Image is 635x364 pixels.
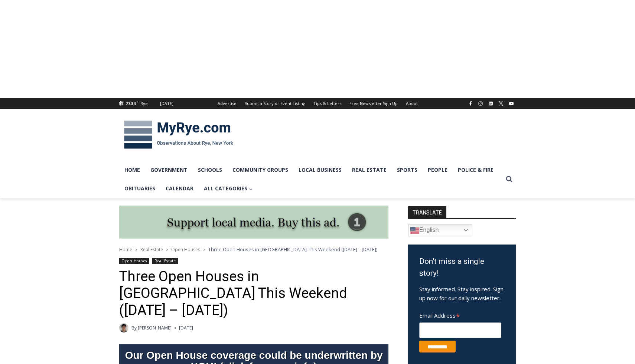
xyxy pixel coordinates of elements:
[486,99,495,108] a: Linkedin
[171,246,200,253] a: Open Houses
[392,161,423,179] a: Sports
[347,161,392,179] a: Real Estate
[227,161,293,179] a: Community Groups
[166,247,168,252] span: >
[119,323,128,332] img: Patel, Devan - bio cropped 200x200
[119,161,145,179] a: Home
[476,99,485,108] a: Instagram
[119,323,128,332] a: Author image
[119,268,388,319] h1: Three Open Houses in [GEOGRAPHIC_DATA] This Weekend ([DATE] – [DATE])
[309,98,345,109] a: Tips & Letters
[145,161,193,179] a: Government
[160,179,199,198] a: Calendar
[419,308,501,321] label: Email Address
[419,285,505,302] p: Stay informed. Stay inspired. Sign up now for our daily newsletter.
[199,179,258,198] a: All Categories
[502,173,516,186] button: View Search Form
[179,324,193,331] time: [DATE]
[466,99,475,108] a: Facebook
[160,100,173,107] div: [DATE]
[410,226,419,235] img: en
[408,224,472,236] a: English
[193,161,227,179] a: Schools
[214,98,241,109] a: Advertise
[135,247,137,252] span: >
[496,99,505,108] a: X
[119,246,388,253] nav: Breadcrumbs
[203,247,205,252] span: >
[119,246,132,253] a: Home
[419,256,505,279] h3: Don't miss a single story!
[119,179,160,198] a: Obituaries
[408,206,446,218] strong: TRANSLATE
[402,98,422,109] a: About
[140,246,163,253] a: Real Estate
[119,258,149,264] a: Open Houses
[507,99,516,108] a: YouTube
[345,98,402,109] a: Free Newsletter Sign Up
[204,184,253,193] span: All Categories
[208,246,377,253] span: Three Open Houses in [GEOGRAPHIC_DATA] This Weekend ([DATE] – [DATE])
[241,98,309,109] a: Submit a Story or Event Listing
[119,115,238,154] img: MyRye.com
[119,206,388,239] img: support local media, buy this ad
[152,258,178,264] a: Real Estate
[293,161,347,179] a: Local Business
[140,100,148,107] div: Rye
[423,161,453,179] a: People
[126,101,136,106] span: 77.34
[214,98,422,109] nav: Secondary Navigation
[453,161,499,179] a: Police & Fire
[137,99,139,104] span: F
[138,325,172,331] a: [PERSON_NAME]
[131,324,137,331] span: By
[119,161,502,198] nav: Primary Navigation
